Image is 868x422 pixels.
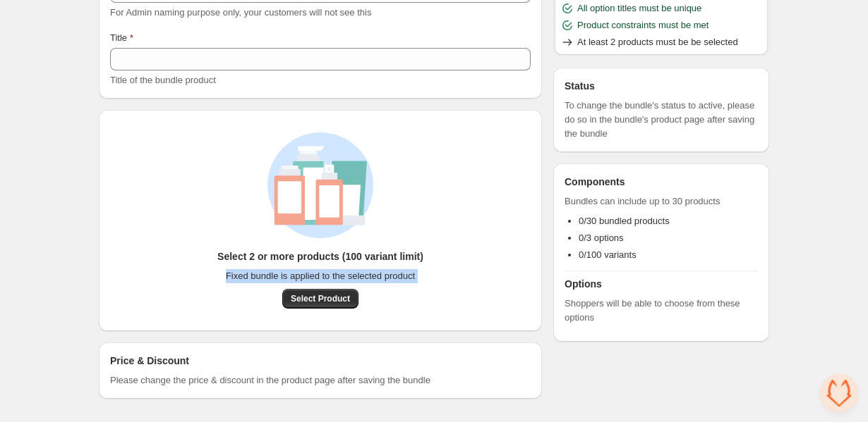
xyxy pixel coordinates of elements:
[565,99,758,141] span: To change the bundle's status to active, please do so in the bundle's product page after saving t...
[565,194,758,209] span: Bundles can include up to 30 products
[565,175,625,189] h3: Components
[579,232,624,243] span: 0/3 options
[577,18,709,32] span: Product constraints must be met
[565,79,758,93] h3: Status
[577,1,701,15] span: All option titles must be unique
[579,249,637,260] span: 0/100 variants
[565,297,758,325] span: Shoppers will be able to choose from these options
[110,373,430,387] span: Please change the price & discount in the product page after saving the bundle
[579,216,670,226] span: 0/30 bundled products
[110,75,216,85] span: Title of the bundle product
[110,7,371,18] span: For Admin naming purpose only, your customers will not see this
[565,277,758,291] h3: Options
[291,293,350,304] span: Select Product
[577,35,738,49] span: At least 2 products must be be selected
[226,269,415,283] span: Fixed bundle is applied to the selected product
[282,289,358,309] button: Select Product
[217,249,423,263] h3: Select 2 or more products (100 variant limit)
[110,31,133,45] label: Title
[110,354,189,368] h3: Price & Discount
[820,374,858,412] div: Open chat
